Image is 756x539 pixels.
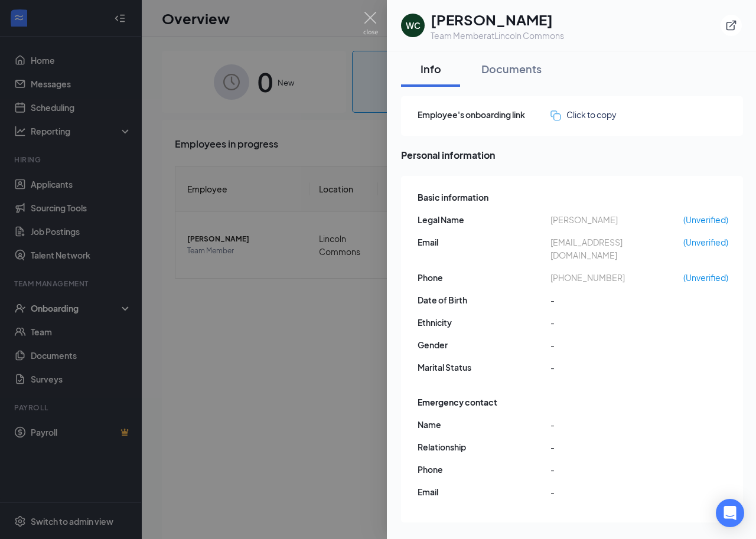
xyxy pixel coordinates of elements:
span: [PERSON_NAME] [550,213,683,226]
span: - [550,440,683,453]
div: Open Intercom Messenger [716,499,744,527]
span: - [550,338,683,351]
span: Legal Name [418,213,550,226]
span: - [550,293,683,306]
span: Name [418,418,550,431]
img: click-to-copy.71757273a98fde459dfc.svg [550,110,561,120]
button: ExternalLink [721,15,742,36]
svg: ExternalLink [725,19,737,31]
span: - [550,316,683,329]
span: Email [418,485,550,498]
span: - [550,361,683,374]
div: WC [406,19,421,31]
div: Team Member at Lincoln Commons [431,30,564,41]
span: [EMAIL_ADDRESS][DOMAIN_NAME] [550,236,683,262]
span: - [550,418,683,431]
span: [PHONE_NUMBER] [550,271,683,284]
div: Documents [481,61,542,76]
span: Basic information [418,191,488,204]
span: (Unverified) [683,271,728,284]
button: Click to copy [550,108,617,121]
span: (Unverified) [683,236,728,249]
h1: [PERSON_NAME] [431,9,564,30]
span: Relationship [418,440,550,453]
span: Employee's onboarding link [418,108,550,121]
span: Ethnicity [418,316,550,329]
span: - [550,485,683,498]
span: - [550,463,683,476]
span: (Unverified) [683,213,728,226]
span: Personal information [401,148,743,162]
span: Email [418,236,550,249]
div: Info [413,61,448,76]
span: Gender [418,338,550,351]
span: Marital Status [418,361,550,374]
span: Date of Birth [418,293,550,306]
span: Phone [418,271,550,284]
span: Emergency contact [418,396,497,409]
span: Phone [418,463,550,476]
